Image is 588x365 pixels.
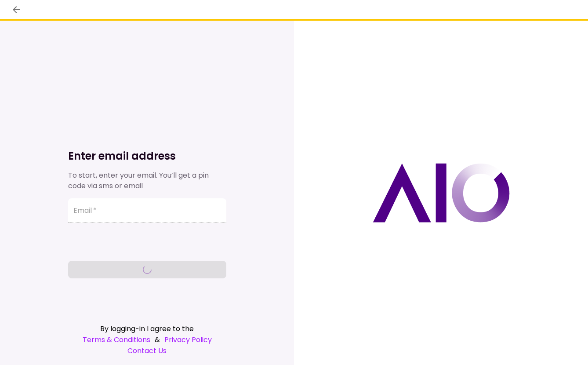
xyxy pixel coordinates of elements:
[68,345,226,356] a: Contact Us
[164,334,212,345] a: Privacy Policy
[68,334,226,345] div: &
[9,2,24,17] button: back
[373,163,510,223] img: AIO logo
[68,170,226,191] div: To start, enter your email. You’ll get a pin code via sms or email
[68,149,226,163] h1: Enter email address
[68,323,226,334] div: By logging-in I agree to the
[83,334,150,345] a: Terms & Conditions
